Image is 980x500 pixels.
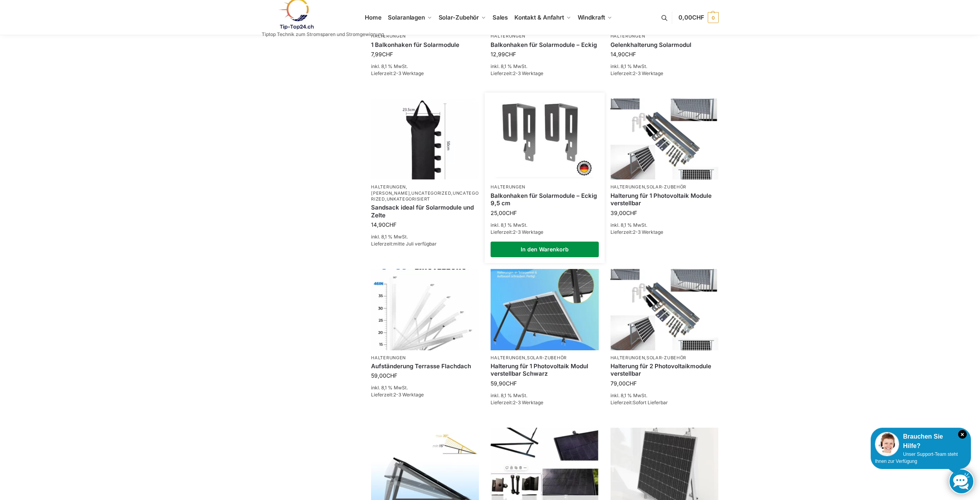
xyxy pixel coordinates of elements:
img: Balkonhaken eckig [492,99,598,179]
bdi: 25,00 [491,210,517,216]
a: Halterung für 1 Photovoltaik Modul verstellbar Schwarz [491,362,598,378]
span: 2-3 Werktage [633,70,663,76]
a: Sandsack ideal für Solarmodule und Zelte [371,204,479,219]
span: CHF [386,372,397,379]
p: inkl. 8,1 % MwSt. [491,392,598,399]
img: Solarpaneel Halterung Wand Lang Schwarz [491,269,598,350]
span: CHF [626,380,637,387]
span: Lieferzeit: [491,229,543,235]
p: inkl. 8,1 % MwSt. [371,384,479,391]
span: Solaranlagen [388,14,425,21]
a: Halterungen [371,33,406,39]
img: Customer service [875,432,899,456]
a: Balkonhaken für Solarmodule – Eckig 9,5 cm [491,192,598,207]
span: mitte Juli verfügbar [393,241,437,247]
span: CHF [505,51,516,57]
bdi: 12,99 [491,51,516,57]
a: Halterungen [610,33,645,39]
a: Uncategorized [411,190,451,196]
span: Sofort Lieferbar [633,400,668,405]
img: Halterung für 2 Photovoltaikmodule verstellbar [610,269,718,350]
span: 2-3 Werktage [513,229,543,235]
a: In den Warenkorb legen: „Balkonhaken für Solarmodule - Eckig 9,5 cm“ [491,242,598,257]
a: Unkategorisiert [387,196,430,202]
p: inkl. 8,1 % MwSt. [371,233,479,240]
span: CHF [626,210,637,216]
div: Brauchen Sie Hilfe? [875,432,967,451]
a: Solar-Zubehör [527,355,567,360]
a: 1 Balkonhaken für Solarmodule [371,41,479,49]
a: [PERSON_NAME] [371,190,410,196]
p: , [610,184,718,190]
a: Halterungen [491,355,525,360]
span: Lieferzeit: [371,70,424,76]
span: 0 [708,12,719,23]
a: Halterungen [491,184,525,190]
p: , [491,355,598,361]
span: CHF [506,210,517,216]
a: Aufständerung Terrasse Flachdach [371,362,479,370]
img: Sandsäcke zu Beschwerung Camping, Schirme, Pavilions-Solarmodule [371,99,479,179]
a: Solar-Zubehör [646,355,686,360]
span: CHF [506,380,517,387]
p: inkl. 8,1 % MwSt. [610,392,718,399]
span: CHF [692,14,704,21]
img: Die optimierte Produktbeschreibung könnte wie folgt lauten: Flexibles Montagesystem für Solarpaneele [371,269,479,350]
span: CHF [386,221,396,228]
a: Uncategorized [371,190,478,202]
span: Kontakt & Anfahrt [514,14,564,21]
a: Halterungen [610,184,645,190]
span: Lieferzeit: [610,229,663,235]
span: Unser Support-Team steht Ihnen zur Verfügung [875,452,958,464]
bdi: 79,00 [610,380,637,387]
a: Balkonhaken für Solarmodule – Eckig [491,41,598,49]
p: inkl. 8,1 % MwSt. [610,222,718,229]
a: Gelenkhalterung Solarmodul [610,41,718,49]
span: CHF [382,51,393,57]
i: Schließen [958,430,967,439]
p: inkl. 8,1 % MwSt. [491,63,598,70]
p: inkl. 8,1 % MwSt. [371,63,479,70]
a: Halterungen [491,33,525,39]
span: Lieferzeit: [610,400,668,405]
p: Tiptop Technik zum Stromsparen und Stromgewinnung [262,32,384,37]
p: , , , , [371,184,479,202]
bdi: 7,99 [371,51,393,57]
p: , [610,355,718,361]
span: 2-3 Werktage [633,229,663,235]
a: Halterung für 1 Photovoltaik Module verstellbar [610,192,718,207]
span: 2-3 Werktage [393,392,424,398]
span: Lieferzeit: [491,400,543,405]
bdi: 59,00 [371,372,397,379]
span: 2-3 Werktage [513,70,543,76]
a: Halterungen [610,355,645,360]
span: Lieferzeit: [371,392,424,398]
span: 2-3 Werktage [513,400,543,405]
a: Halterungen [371,355,406,360]
a: Solar-Zubehör [646,184,686,190]
bdi: 59,90 [491,380,517,387]
span: 0,00 [678,14,704,21]
p: inkl. 8,1 % MwSt. [610,63,718,70]
p: inkl. 8,1 % MwSt. [491,222,598,229]
span: Lieferzeit: [371,241,437,247]
span: Solar-Zubehör [439,14,479,21]
span: Sales [493,14,508,21]
bdi: 14,90 [371,221,396,228]
span: Lieferzeit: [491,70,543,76]
img: Halterung für 1 Photovoltaik Module verstellbar [610,99,718,179]
span: Lieferzeit: [610,70,663,76]
a: 0,00CHF 0 [678,6,718,29]
a: Halterungen [371,184,406,190]
bdi: 39,00 [610,210,637,216]
span: CHF [625,51,636,57]
a: Halterung für 2 Photovoltaikmodule verstellbar [610,362,718,378]
span: Windkraft [578,14,605,21]
bdi: 14,90 [610,51,636,57]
